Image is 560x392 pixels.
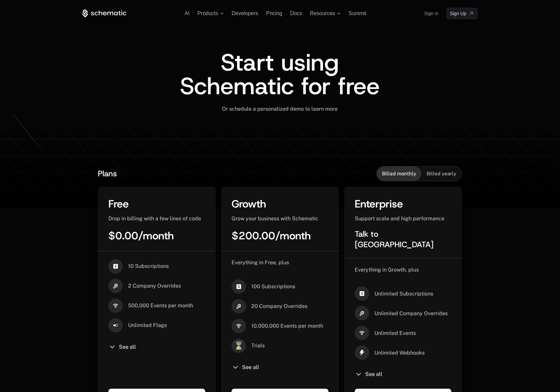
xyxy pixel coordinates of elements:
span: Start using Schematic for free [180,47,380,102]
span: Unlimited Subscriptions [374,290,433,297]
span: Products [197,11,218,16]
a: [object Object] [446,8,478,19]
span: Everything in Growth, plus [355,267,419,273]
a: AI [185,11,190,16]
span: Talk to [GEOGRAPHIC_DATA] [355,229,434,250]
span: See all [242,365,259,370]
span: Everything in Free, plus [232,259,289,266]
i: cashapp [355,286,369,301]
i: chevron-down [108,343,116,351]
i: cashapp [108,259,123,273]
a: Docs [290,11,302,16]
a: Pricing [266,11,282,16]
i: chevron-down [355,370,363,378]
span: Billed yearly [427,170,456,177]
i: hammer [355,306,369,320]
span: Drop in billing with a few lines of code [108,215,201,222]
i: boolean-on [108,318,123,333]
span: ⌛ [232,338,246,353]
span: Billed monthly [382,170,416,177]
span: $200.00 [232,229,275,243]
span: Trials [251,342,265,349]
span: 20 Company Overrides [251,303,307,310]
span: Unlimited Events [374,330,416,337]
a: Sign in [424,8,438,19]
span: Free [108,197,129,211]
span: See all [365,372,382,377]
span: Unlimited Company Overrides [374,310,448,317]
span: Support scale and high performance [355,215,444,222]
i: hammer [108,279,123,293]
span: / month [138,229,174,243]
span: Plans [98,168,117,179]
span: $0.00 [108,229,138,243]
span: 2 Company Overrides [128,282,181,290]
span: Unlimited Flags [128,322,167,329]
span: Resources [310,11,335,16]
i: signal [108,298,123,313]
i: cashapp [232,279,246,294]
span: 100 Subscriptions [251,283,295,290]
span: Enterprise [355,197,403,211]
a: Developers [232,11,258,16]
span: Or schedule a personalized demo to learn more [222,106,338,112]
span: See all [119,344,136,350]
i: thunder [355,345,369,360]
span: / month [275,229,311,243]
span: Unlimited Webhooks [374,349,425,357]
span: 10,000,000 Events per month [251,322,323,330]
a: Summit [348,11,366,16]
span: Growth [232,197,266,211]
span: Sign Up [450,10,466,17]
i: signal [232,319,246,333]
i: signal [355,326,369,340]
i: chevron-down [232,363,239,371]
span: Grow your business with Schematic [232,215,318,222]
span: 500,000 Events per month [128,302,193,309]
i: hammer [232,299,246,314]
span: 10 Subscriptions [128,263,169,270]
